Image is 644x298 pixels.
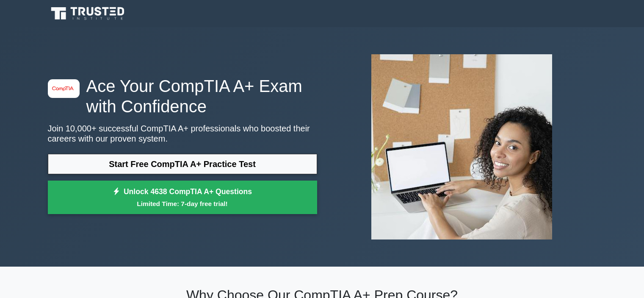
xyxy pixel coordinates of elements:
[48,181,317,214] a: Unlock 4638 CompTIA A+ QuestionsLimited Time: 7-day free trial!
[58,199,307,209] small: Limited Time: 7-day free trial!
[48,123,317,144] p: Join 10,000+ successful CompTIA A+ professionals who boosted their careers with our proven system.
[48,76,317,117] h1: Ace Your CompTIA A+ Exam with Confidence
[48,154,317,174] a: Start Free CompTIA A+ Practice Test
